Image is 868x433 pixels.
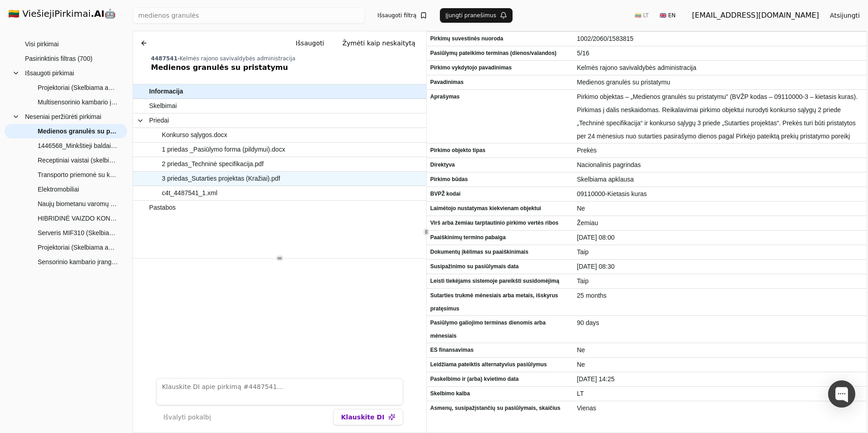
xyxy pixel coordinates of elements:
span: Pasiūlymo galiojimo terminas dienomis arba mėnesiais [430,316,570,343]
span: Kelmės rajono savivaldybės administracija [577,61,863,74]
span: Aprašymas [430,90,570,103]
span: Visi pirkimai [25,37,59,51]
span: Receptiniai vaistai (skelbiama apklausa) [38,153,118,167]
span: Informacija [149,85,183,98]
span: 90 days [577,316,863,330]
span: Elektromobiliai [38,182,79,196]
button: Atsijungti [823,7,867,24]
span: Ne [577,202,863,215]
span: Vienas [577,402,863,415]
span: Skelbimo kalba [430,387,570,400]
span: Ne [577,358,863,371]
span: Serveris MIF310 (Skelbiama apklausa) [38,226,118,240]
span: Laimėtojo nustatymas kiekvienam objektui [430,202,570,215]
span: Virš arba žemiau tarptautinio pirkimo vertės ribos [430,216,570,230]
span: Multisensorinio kambario įranga (Skelbiama apklausa) [38,95,118,109]
span: Leisti tiekėjams sistemoje pareikšti susidomėjimą [430,275,570,288]
span: Išsaugoti pirkimai [25,66,74,80]
span: 09110000-Kietasis kuras [577,187,863,201]
span: Taip [577,275,863,288]
span: [DATE] 14:25 [577,373,863,386]
span: Kelmės rajono savivaldybės administracija [179,55,295,62]
span: Prekės [577,144,863,157]
div: [EMAIL_ADDRESS][DOMAIN_NAME] [692,10,819,21]
span: Konkurso sąlygos.docx [162,128,227,142]
span: 4487541 [151,55,178,62]
button: Išsaugoti filtrą [372,8,433,23]
div: Medienos granulės su pristatymu [151,62,423,73]
span: Paaiškinimų termino pabaiga [430,231,570,244]
span: Skelbimai [149,99,177,113]
span: 2 priedas_Techninė specifikacija.pdf [162,157,264,171]
span: 1446568_Minkštieji baldai (Atviras konkursas) [38,139,118,153]
span: 3 priedas_Sutarties projektas (Kražiai).pdf [162,172,281,185]
span: Pirkimų suvestinės nuoroda [430,32,570,45]
span: Pavadinimas [430,76,570,89]
span: Ne [577,344,863,357]
span: [DATE] 08:30 [577,260,863,273]
span: Pirkimo objekto tipas [430,144,570,157]
span: c4t_4487541_1.xml [162,187,217,200]
span: Sutarties trukmė mėnesiais arba metais, išskyrus pratęsimus [430,289,570,315]
button: Išsaugoti [288,35,331,51]
span: [DATE] 08:00 [577,231,863,244]
span: Transporto priemonė su keltuvu, sukomplektuota neįgaliųjų vežimėliuose sėdintiems asmenims (mikro... [38,168,118,182]
span: Pirkimo būdas [430,173,570,186]
span: Pirkimo vykdytojo pavadinimas [430,61,570,74]
span: Sensorinio kambario įrangos pirkimas (skelbiama apklausa) [38,255,118,269]
span: LT [577,387,863,400]
span: Taip [577,246,863,259]
span: Priedai [149,114,169,127]
span: Asmenų, susipažįstančių su pasiūlymais, skaičius [430,402,570,415]
span: Pasiūlymų pateikimo terminas (dienos/valandos) [430,47,570,60]
span: Naujų biometanu varomų M3 klasės autobusų pirkimas [38,197,118,211]
span: Pastabos [149,201,176,214]
span: HIBRIDINĖ VAIZDO KONFERENCIJŲ ĮRANGA (Skelbiama apklausa) [38,212,118,225]
span: BVPŽ kodai [430,187,570,201]
span: Pirkimo objektas – „Medienos granulės su pristatymu” (BVŽP kodas – 09110000-3 – kietasis kuras). ... [577,90,863,143]
span: Medienos granulės su pristatymu [577,76,863,89]
span: Paskelbimo ir (arba) kvietimo data [430,373,570,386]
button: Įjungti pranešimus [440,8,513,23]
span: Projektoriai (Skelbiama apklausa) [38,81,118,94]
span: Direktyva [430,158,570,172]
span: Neseniai peržiūrėti pirkimai [25,110,101,123]
span: Nacionalinis pagrindas [577,158,863,172]
span: 1 priedas _Pasiūlymo forma (pildymui).docx [162,143,286,156]
span: 1002/2060/1583815 [577,32,863,45]
span: Žemiau [577,216,863,230]
span: Projektoriai (Skelbiama apklausa) [38,241,118,254]
span: 25 months [577,289,863,302]
span: Dokumentų įkėlimas su paaiškinimais [430,246,570,259]
button: Klauskite DI [333,409,403,425]
span: Leidžiama pateiktis alternatyvius pasiūlymus [430,358,570,371]
strong: .AI [91,8,105,19]
span: Medienos granulės su pristatymu [38,124,118,138]
button: 🇬🇧 EN [654,8,681,23]
span: ES finansavimas [430,344,570,357]
input: Greita paieška... [133,7,365,24]
span: 5/16 [577,47,863,60]
span: Pasirinktinis filtras (700) [25,52,93,65]
div: - [151,55,423,62]
span: Skelbiama apklausa [577,173,863,186]
span: Susipažinimo su pasiūlymais data [430,260,570,273]
button: Žymėti kaip neskaitytą [335,35,423,51]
